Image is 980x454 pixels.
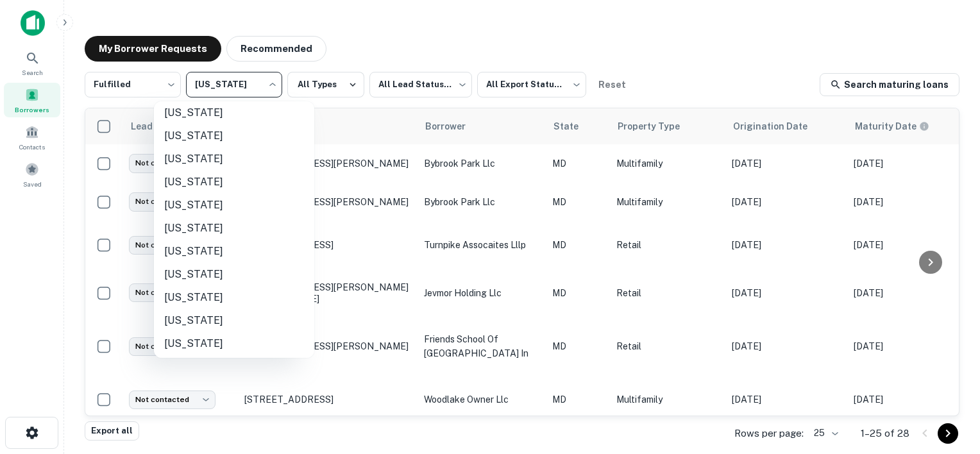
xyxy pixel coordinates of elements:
[154,194,314,217] li: [US_STATE]
[154,124,314,147] li: [US_STATE]
[154,101,314,124] li: [US_STATE]
[154,217,314,240] li: [US_STATE]
[154,240,314,263] li: [US_STATE]
[154,147,314,171] li: [US_STATE]
[154,263,314,286] li: [US_STATE]
[154,171,314,194] li: [US_STATE]
[154,332,314,355] li: [US_STATE]
[154,355,314,378] li: [US_STATE]
[154,286,314,309] li: [US_STATE]
[916,351,980,413] iframe: Chat Widget
[154,309,314,332] li: [US_STATE]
